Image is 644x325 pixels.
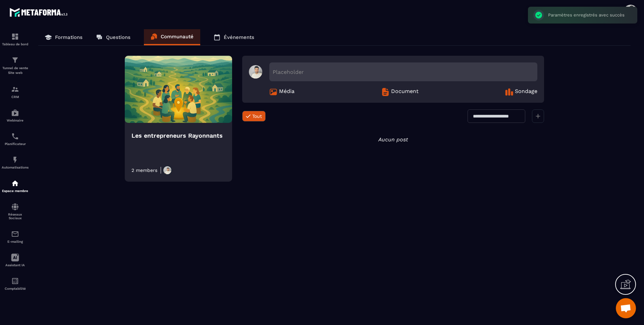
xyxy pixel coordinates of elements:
[11,109,19,117] img: automations
[2,248,29,272] a: Assistant IA
[2,189,29,193] p: Espace membre
[279,88,294,96] span: Média
[2,225,29,248] a: emailemailE-mailing
[106,34,130,40] p: Questions
[252,113,262,119] span: Tout
[378,136,408,143] i: Aucun post
[269,62,537,81] div: Placeholder
[11,132,19,140] img: scheduler
[616,298,636,318] div: Ouvrir le chat
[11,56,19,64] img: formation
[224,34,254,40] p: Événements
[144,29,200,45] a: Communauté
[2,28,29,51] a: formationformationTableau de bord
[2,213,29,220] p: Réseaux Sociaux
[207,29,261,45] a: Événements
[11,203,19,211] img: social-network
[11,33,19,41] img: formation
[89,29,137,45] a: Questions
[11,230,19,238] img: email
[11,277,19,285] img: accountant
[2,142,29,146] p: Planificateur
[2,66,29,75] p: Tunnel de vente Site web
[2,272,29,295] a: accountantaccountantComptabilité
[2,119,29,122] p: Webinaire
[2,166,29,169] p: Automatisations
[131,168,157,173] div: 2 members
[391,88,419,96] span: Document
[2,151,29,174] a: automationsautomationsAutomatisations
[2,198,29,225] a: social-networksocial-networkRéseaux Sociaux
[161,34,194,40] p: Communauté
[131,131,225,140] h4: Les entrepreneurs Rayonnants
[163,166,172,175] img: https://production-metaforma-bucket.s3.fr-par.scw.cloud/production-metaforma-bucket/users/October...
[2,80,29,104] a: formationformationCRM
[55,34,83,40] p: Formations
[11,179,19,187] img: automations
[125,56,232,123] img: Community background
[11,85,19,93] img: formation
[2,174,29,198] a: automationsautomationsEspace membre
[9,6,70,18] img: logo
[2,51,29,80] a: formationformationTunnel de vente Site web
[2,240,29,243] p: E-mailing
[515,88,537,96] span: Sondage
[2,104,29,127] a: automationsautomationsWebinaire
[2,95,29,99] p: CRM
[2,287,29,290] p: Comptabilité
[2,42,29,46] p: Tableau de bord
[2,127,29,151] a: schedulerschedulerPlanificateur
[2,263,29,267] p: Assistant IA
[11,156,19,164] img: automations
[38,29,89,45] a: Formations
